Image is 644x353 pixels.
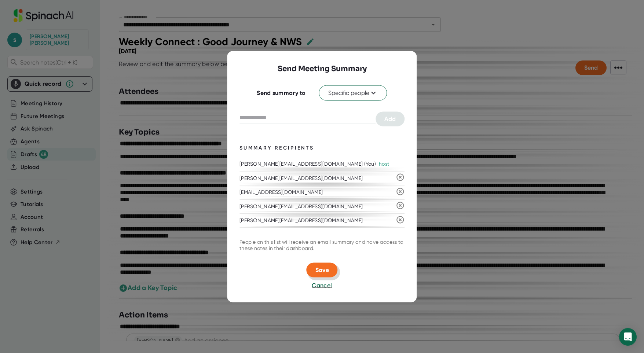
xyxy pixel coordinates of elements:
[239,144,314,152] div: Summary Recipients
[307,262,338,277] button: Save
[239,239,405,251] div: People on this list will receive an email summary and have access to these notes in their dashboard.
[319,85,387,101] button: Specific people
[328,89,378,98] span: Specific people
[312,282,332,288] span: Cancel
[239,175,396,181] div: [PERSON_NAME][EMAIL_ADDRESS][DOMAIN_NAME]
[239,161,405,168] div: [PERSON_NAME][EMAIL_ADDRESS][DOMAIN_NAME] (You)
[379,161,389,167] div: host
[239,189,396,196] div: [EMAIL_ADDRESS][DOMAIN_NAME]
[239,203,396,210] div: [PERSON_NAME][EMAIL_ADDRESS][DOMAIN_NAME]
[278,63,367,74] h3: Send Meeting Summary
[257,89,306,97] div: Send summary to
[312,281,332,290] button: Cancel
[376,112,405,126] button: Add
[239,217,396,224] div: [PERSON_NAME][EMAIL_ADDRESS][DOMAIN_NAME]
[315,266,329,273] span: Save
[619,328,637,346] div: Open Intercom Messenger
[384,115,396,122] span: Add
